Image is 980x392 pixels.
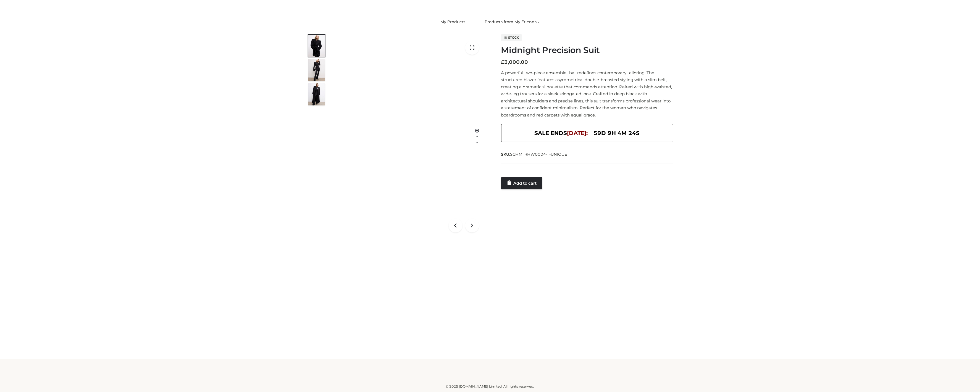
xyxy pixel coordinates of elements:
[501,69,673,119] p: A powerful two-piece ensemble that redefines contemporary tailoring. The structured blazer featur...
[308,83,325,105] img: Screenshot-2024-10-29-at-6.26.36%E2%80%AFPM.jpg
[480,16,544,28] a: Products from My Friends
[510,152,567,157] span: SCHM_RHW0004-_-UNIQUE
[307,384,673,389] div: © 2025 [DOMAIN_NAME] Limited. All rights reserved.
[501,59,528,65] bdi: 3,000.00
[501,124,673,142] div: SALE ENDS
[308,59,325,81] img: Screenshot-2024-10-29-at-6.26.30%E2%80%AFPM.jpg
[436,16,469,28] a: My Products
[594,128,640,138] span: 59d 9h 4m 24s
[501,151,568,158] span: SKU:
[501,177,542,189] a: Add to cart
[567,130,588,136] span: [DATE]:
[308,35,325,57] img: Screenshot-2024-10-29-at-6.26.42%E2%80%AFPM.jpg
[501,34,522,41] span: In stock
[501,59,505,65] span: £
[501,45,673,55] h1: Midnight Precision Suit
[332,34,486,239] img: Screenshot-2024-10-29-at-6.26.42 PM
